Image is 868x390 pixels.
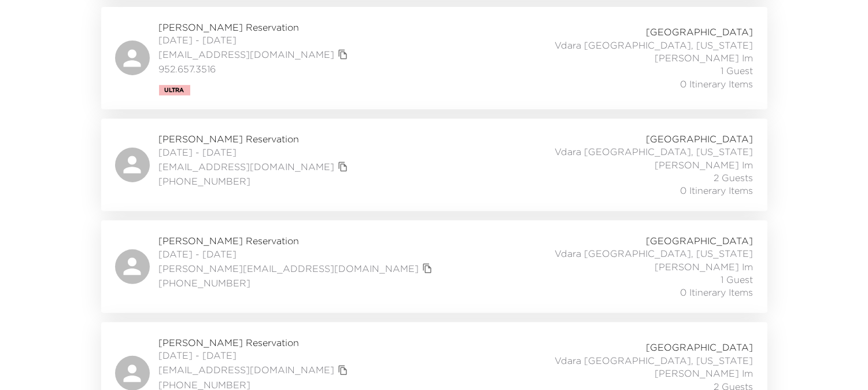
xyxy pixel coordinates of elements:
span: [PERSON_NAME] Reservation [159,336,351,349]
span: [DATE] - [DATE] [159,248,435,260]
span: [PERSON_NAME] Im [655,260,754,273]
span: 0 Itinerary Items [681,184,754,197]
span: [PERSON_NAME] Im [655,159,754,171]
a: [PERSON_NAME][EMAIL_ADDRESS][DOMAIN_NAME] [159,262,419,275]
span: [PERSON_NAME] Reservation [159,133,351,145]
span: [PERSON_NAME] Im [655,367,754,380]
span: [PERSON_NAME] Im [655,51,754,64]
span: [DATE] - [DATE] [159,146,351,159]
span: [GEOGRAPHIC_DATA] [647,133,754,145]
span: [PERSON_NAME] Reservation [159,21,351,34]
span: 0 Itinerary Items [681,78,754,90]
span: 0 Itinerary Items [681,286,754,299]
span: [DATE] - [DATE] [159,349,351,362]
span: 952.657.3516 [159,62,351,75]
a: [EMAIL_ADDRESS][DOMAIN_NAME] [159,363,335,376]
span: Vdara [GEOGRAPHIC_DATA], [US_STATE] [555,39,754,51]
button: copy primary member email [335,46,351,62]
button: copy primary member email [335,159,351,175]
button: copy primary member email [419,260,435,277]
span: 1 Guest [721,64,754,77]
a: [EMAIL_ADDRESS][DOMAIN_NAME] [159,160,335,173]
span: [PHONE_NUMBER] [159,175,351,187]
span: Ultra [165,87,184,94]
span: [GEOGRAPHIC_DATA] [647,341,754,354]
span: 2 Guests [714,171,754,184]
span: [GEOGRAPHIC_DATA] [647,25,754,38]
a: [PERSON_NAME] Reservation[DATE] - [DATE][PERSON_NAME][EMAIL_ADDRESS][DOMAIN_NAME]copy primary mem... [101,220,767,313]
a: [PERSON_NAME] Reservation[DATE] - [DATE][EMAIL_ADDRESS][DOMAIN_NAME]copy primary member email952.... [101,7,767,109]
span: Vdara [GEOGRAPHIC_DATA], [US_STATE] [555,145,754,158]
span: Vdara [GEOGRAPHIC_DATA], [US_STATE] [555,354,754,367]
button: copy primary member email [335,362,351,378]
a: [PERSON_NAME] Reservation[DATE] - [DATE][EMAIL_ADDRESS][DOMAIN_NAME]copy primary member email[PHO... [101,119,767,211]
span: Vdara [GEOGRAPHIC_DATA], [US_STATE] [555,247,754,260]
span: [GEOGRAPHIC_DATA] [647,234,754,247]
span: 1 Guest [721,273,754,286]
a: [EMAIL_ADDRESS][DOMAIN_NAME] [159,48,335,61]
span: [PHONE_NUMBER] [159,277,435,289]
span: [DATE] - [DATE] [159,34,351,46]
span: [PERSON_NAME] Reservation [159,234,435,247]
